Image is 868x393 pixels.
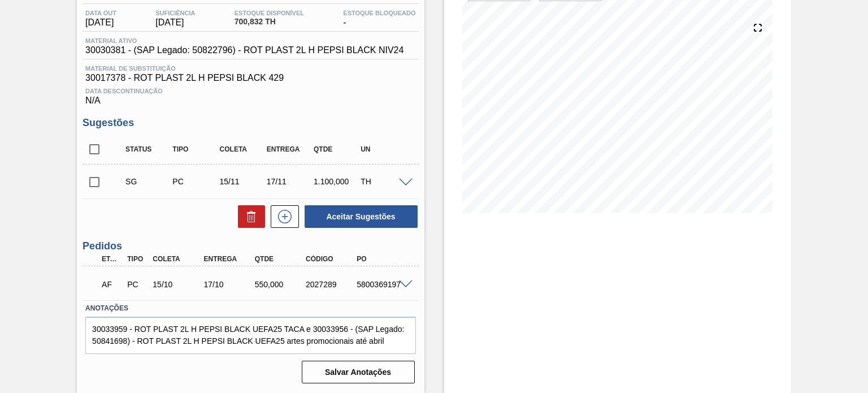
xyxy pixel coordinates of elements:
button: Salvar Anotações [302,361,415,383]
span: [DATE] [155,18,195,28]
div: 1.100,000 [311,177,362,186]
div: Excluir Sugestões [232,205,265,228]
div: Entrega [201,255,257,263]
div: Qtde [252,255,308,263]
div: Qtde [311,145,362,153]
div: 550,000 [252,280,308,289]
div: TH [358,177,409,186]
div: 15/11/2025 [217,177,268,186]
span: Suficiência [155,10,195,16]
div: 17/10/2025 [201,280,257,289]
div: N/A [83,83,418,106]
div: Tipo [170,145,221,153]
div: Entrega [264,145,315,153]
p: AF [102,280,121,289]
div: 2027289 [303,280,359,289]
span: Material ativo [85,37,403,44]
div: Coleta [217,145,268,153]
h3: Pedidos [83,240,418,252]
div: Aceitar Sugestões [299,204,419,229]
div: Aguardando Faturamento [99,272,124,297]
div: Pedido de Compra [124,280,150,289]
span: [DATE] [85,18,116,28]
button: Aceitar Sugestões [305,205,418,228]
span: 30030381 - (SAP Legado: 50822796) - ROT PLAST 2L H PEPSI BLACK NIV24 [85,45,403,55]
div: Coleta [150,255,206,263]
span: Estoque Bloqueado [343,10,415,16]
span: Material de Substituição [85,65,415,72]
div: Sugestão Criada [123,177,174,186]
div: - [340,10,418,28]
h3: Sugestões [83,117,418,129]
span: Estoque Disponível [235,10,304,16]
div: Código [303,255,359,263]
span: Data out [85,10,116,16]
div: 15/10/2025 [150,280,206,289]
div: 5800369197 [354,280,410,289]
div: Status [123,145,174,153]
div: PO [354,255,410,263]
span: 30017378 - ROT PLAST 2L H PEPSI BLACK 429 [85,73,415,83]
label: Anotações [85,300,415,317]
div: Etapa [99,255,124,263]
div: Nova sugestão [265,205,299,228]
div: Tipo [124,255,150,263]
div: UN [358,145,409,153]
textarea: 30033959 - ROT PLAST 2L H PEPSI BLACK UEFA25 TACA e 30033956 - (SAP Legado: 50841698) - ROT PLAST... [85,317,415,354]
div: 17/11/2025 [264,177,315,186]
span: 700,832 TH [235,18,304,26]
span: Data Descontinuação [85,88,415,94]
div: Pedido de Compra [170,177,221,186]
